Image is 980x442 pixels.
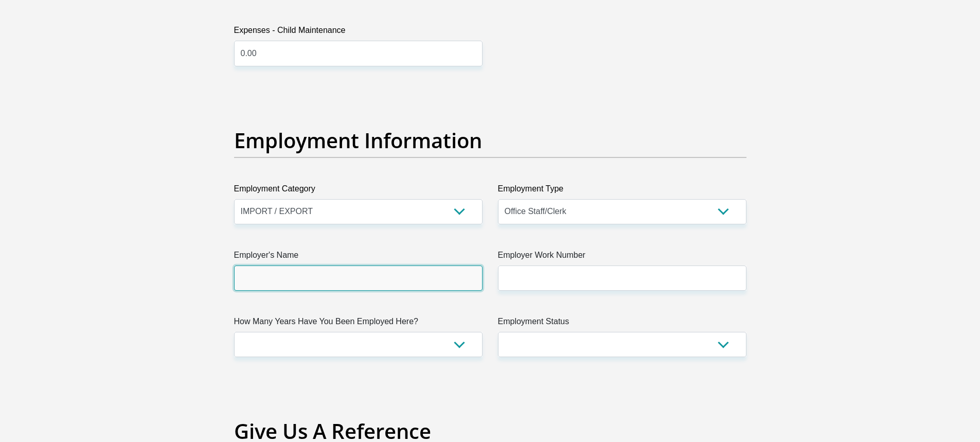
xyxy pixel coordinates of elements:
label: Expenses - Child Maintenance [234,24,483,41]
input: Employer's Name [234,266,483,291]
label: How Many Years Have You Been Employed Here? [234,315,483,332]
label: Employer's Name [234,249,483,266]
label: Employer Work Number [498,249,746,266]
label: Employment Category [234,183,483,199]
label: Employment Type [498,183,746,199]
label: Employment Status [498,315,746,332]
h2: Employment Information [234,128,746,153]
input: Expenses - Child Maintenance [234,41,483,66]
input: Employer Work Number [498,266,746,291]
